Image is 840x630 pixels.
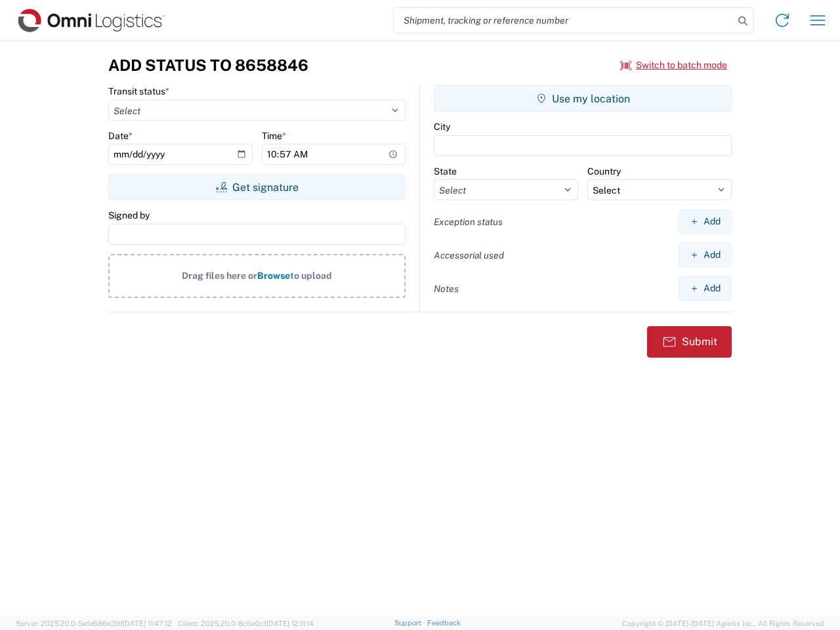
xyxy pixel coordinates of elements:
[182,270,257,281] span: Drag files here or
[266,619,314,627] span: [DATE] 12:11:14
[178,619,314,627] span: Client: 2025.20.0-8c6e0cf
[427,619,461,627] a: Feedback
[434,165,457,177] label: State
[108,130,133,142] label: Date
[679,276,732,301] button: Add
[622,618,824,629] span: Copyright © [DATE]-[DATE] Agistix Inc., All Rights Reserved
[394,8,734,33] input: Shipment, tracking or reference number
[123,619,172,627] span: [DATE] 11:47:12
[394,619,427,627] a: Support
[108,85,169,97] label: Transit status
[434,216,503,228] label: Exception status
[16,619,172,627] span: Server: 2025.20.0-5efa686e39f
[434,249,504,261] label: Accessorial used
[257,270,290,281] span: Browse
[620,54,727,76] button: Switch to batch mode
[434,121,450,133] label: City
[262,130,286,142] label: Time
[108,56,308,75] h3: Add Status to 8658846
[434,85,732,112] button: Use my location
[108,174,406,200] button: Get signature
[290,270,332,281] span: to upload
[679,243,732,267] button: Add
[587,165,621,177] label: Country
[108,209,150,221] label: Signed by
[647,326,732,358] button: Submit
[679,209,732,234] button: Add
[434,283,459,295] label: Notes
